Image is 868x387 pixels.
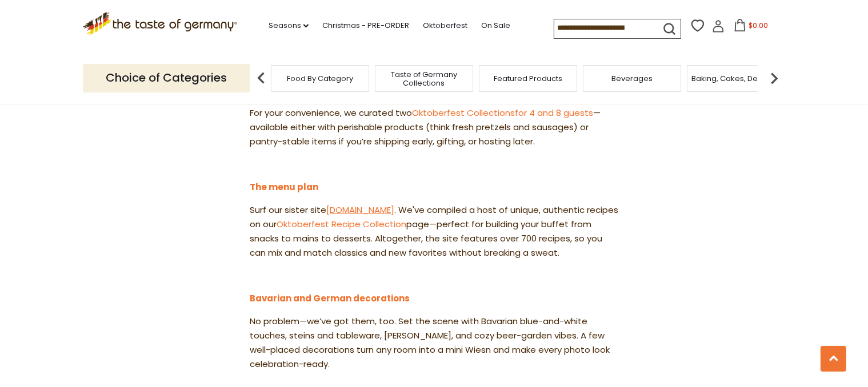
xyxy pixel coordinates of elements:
[83,64,250,92] p: Choice of Categories
[481,19,510,32] a: On Sale
[692,74,781,83] a: Baking, Cakes, Desserts
[515,107,593,119] a: for 4 and 8 guests
[378,70,470,87] a: Taste of Germany Collections
[269,19,309,32] a: Seasons
[250,67,273,90] img: previous arrow
[727,19,775,36] button: $0.00
[749,21,768,30] span: $0.00
[611,74,653,83] a: Beverages
[277,218,406,230] a: Oktoberfest Recipe Collection
[250,292,410,304] a: Bavarian and German decorations
[494,74,562,83] a: Featured Products
[250,315,618,372] p: No problem—we’ve got them, too. Set the scene with Bavarian blue-and-white touches, steins and ta...
[250,203,618,260] p: Surf our sister site . We've compiled a host of unique, authentic recipes on our page—perfect for...
[250,106,618,149] p: For your convenience, we curated two —available either with perishable products (think fresh pret...
[250,181,318,193] a: The menu plan
[322,19,409,32] a: Christmas - PRE-ORDER
[412,107,515,119] a: Oktoberfest Collections
[423,19,467,32] a: Oktoberfest
[763,67,786,90] img: next arrow
[326,204,394,216] a: [DOMAIN_NAME]
[287,74,353,83] a: Food By Category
